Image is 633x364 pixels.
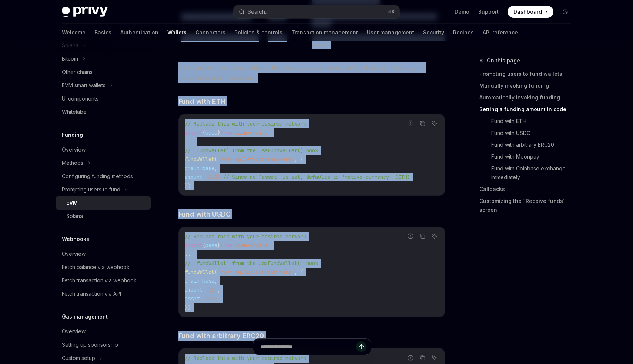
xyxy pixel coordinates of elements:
span: // `fundWallet` from the useFundWallet() hook [185,147,318,154]
a: Security [423,24,444,41]
div: Overview [62,249,86,258]
div: Fetch transaction via API [62,289,121,298]
a: Whitelabel [56,105,151,119]
a: Connectors [195,24,225,41]
a: Authentication [120,24,158,41]
a: Support [478,8,499,16]
a: Customizing the “Receive funds” screen [479,195,577,216]
div: Fetch balance via webhook [62,263,130,272]
div: EVM [66,198,78,207]
a: Overview [56,247,151,261]
h5: Gas management [62,312,108,321]
span: , [214,278,217,284]
button: Ask AI [429,119,439,128]
a: Manually invoking funding [479,80,577,92]
a: Prompting users to fund wallets [479,68,577,80]
button: Send message [356,341,366,352]
a: EVM [56,196,151,210]
a: Fund with ETH [479,115,577,127]
div: Configuring funding methods [62,172,133,181]
button: EVM smart wallets [56,79,151,92]
span: base [205,242,217,249]
a: Demo [455,8,469,16]
a: Fetch transaction via API [56,287,151,300]
span: }) [185,304,191,311]
button: Search...⌘K [234,5,399,18]
button: Copy the contents from the code block [418,119,427,128]
span: // `fundWallet` from the useFundWallet() hook [185,260,318,266]
button: Bitcoin [56,52,151,65]
a: User management [367,24,414,41]
span: ( [214,269,217,275]
span: '15' [205,286,217,293]
span: fundWallet [185,269,214,275]
span: base [205,129,217,136]
span: { [202,242,205,249]
div: Prompting users to fund [62,185,120,194]
span: amount: [185,286,205,293]
span: , [214,165,217,171]
button: Report incorrect code [406,231,415,241]
button: Toggle dark mode [559,6,571,18]
button: Ask AI [429,231,439,241]
div: Whitelabel [62,108,88,116]
span: Dashboard [513,8,542,16]
a: Overview [56,143,151,156]
span: base [202,278,214,284]
span: } [217,129,220,136]
a: Fund with USDC [479,127,577,139]
div: Custom setup [62,354,95,363]
a: Transaction management [291,24,358,41]
a: Automatically invoking funding [479,92,577,103]
span: 'viem/chains' [232,242,271,249]
a: Callbacks [479,183,577,195]
span: 'your-wallet-address-here' [217,269,294,275]
button: Prompting users to fund [56,183,151,196]
a: Dashboard [508,6,553,18]
span: }) [185,183,191,189]
span: , [217,286,220,293]
h5: Funding [62,130,83,139]
span: 'viem/chains' [232,129,271,136]
div: Setting up sponsorship [62,340,118,349]
a: Configuring funding methods [56,170,151,183]
span: asset: [185,295,202,302]
a: Setting a funding amount in code [479,103,577,115]
span: On this page [487,56,520,65]
a: Fund with Moonpay [479,151,577,163]
a: Welcome [62,24,86,41]
span: // Replace this with your desired network [185,233,306,240]
span: ... [185,138,194,145]
span: import [185,129,202,136]
a: Fund with arbitrary ERC20 [479,139,577,151]
a: UI components [56,92,151,105]
span: '0.01' [205,174,223,180]
a: Setting up sponsorship [56,338,151,351]
span: from [220,242,232,249]
div: Overview [62,327,86,336]
span: ⌘ K [387,9,395,15]
div: Solana [66,212,83,221]
span: // Replace this with your desired network [185,120,306,127]
div: Overview [62,145,86,154]
a: Policies & controls [234,24,282,41]
span: import [185,242,202,249]
span: ... [185,251,194,258]
span: amount: [185,174,205,180]
div: Fetch transaction via webhook [62,276,137,285]
span: from [220,129,232,136]
span: Fund with arbitrary ERC20 [178,331,264,341]
a: Solana [56,210,151,223]
a: Recipes [453,24,474,41]
span: { [202,129,205,136]
h5: Webhooks [62,235,89,244]
a: Fetch transaction via webhook [56,274,151,287]
span: // Since no `asset` is set, defaults to 'native-currency' (ETH) [223,174,410,180]
button: Methods [56,156,151,170]
a: Fetch balance via webhook [56,261,151,274]
span: fundWallet [185,156,214,163]
span: chain: [185,165,202,171]
span: , { [294,156,303,163]
span: } [217,242,220,249]
span: Fund with USDC [178,209,231,219]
